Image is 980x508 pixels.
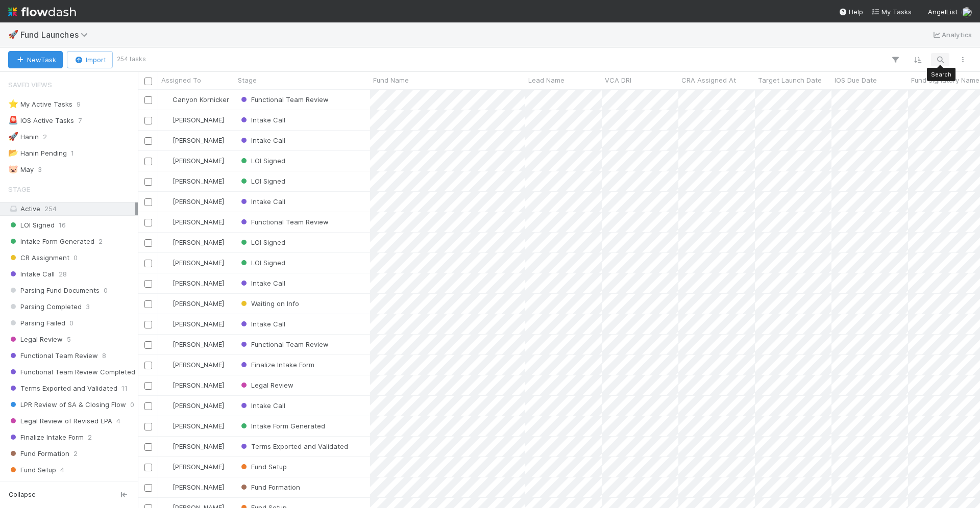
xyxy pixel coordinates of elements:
span: 28 [59,268,67,281]
img: avatar_d055a153-5d46-4590-b65c-6ad68ba65107.png [163,259,171,267]
span: 2 [99,235,103,248]
img: avatar_56903d4e-183f-4548-9968-339ac63075ae.png [163,320,171,328]
div: Functional Team Review [239,94,329,105]
span: Parsing Failed [8,317,65,329]
div: LOI Signed [239,258,285,268]
div: Intake Form Generated [239,421,325,431]
a: My Tasks [871,7,912,17]
span: Intake Call [239,279,285,287]
span: 0 [104,284,108,297]
span: 16 [59,219,66,232]
div: IOS Active Tasks [8,114,74,127]
span: 3 [86,300,90,313]
span: 0 [69,317,73,329]
div: May [8,163,34,176]
input: Toggle Row Selected [144,239,152,247]
div: Fund Setup [239,462,287,472]
span: Collapse [9,490,36,499]
div: Functional Team Review [239,217,329,227]
div: Canyon Kornicker [162,94,229,105]
div: Intake Call [239,135,285,145]
span: 0 [105,480,109,493]
span: Legal Review of Revised LPA [8,415,112,427]
img: avatar_8fe3758e-7d23-4e6b-a9f5-b81892974716.png [163,422,171,430]
img: avatar_c597f508-4d28-4c7c-92e0-bd2d0d338f8e.png [962,7,972,17]
div: [PERSON_NAME] [162,360,224,370]
span: [PERSON_NAME] [173,238,224,246]
img: avatar_56903d4e-183f-4548-9968-339ac63075ae.png [163,177,171,185]
div: LOI Signed [239,156,285,166]
span: 7 [78,114,82,127]
img: avatar_f2899df2-d2b9-483b-a052-ca3b1db2e5e2.png [163,401,171,410]
div: Finalize Intake Form [239,360,314,370]
span: 8 [102,349,106,362]
span: [PERSON_NAME] [173,259,224,267]
span: [PERSON_NAME] [173,320,224,328]
span: 🚨 [8,116,18,124]
div: Active [8,202,135,215]
div: [PERSON_NAME] [162,298,224,309]
span: [PERSON_NAME] [173,116,224,124]
input: Toggle Row Selected [144,402,152,410]
span: [PERSON_NAME] [173,483,224,491]
input: Toggle Row Selected [144,382,152,390]
div: Intake Call [239,196,285,207]
span: Legal Review [8,333,63,346]
div: [PERSON_NAME] [162,441,224,451]
span: Parsing Completed [8,300,82,313]
span: LPR Review of SA & Closing Flow [8,398,126,411]
input: Toggle Row Selected [144,198,152,206]
div: [PERSON_NAME] [162,339,224,349]
span: [PERSON_NAME] [173,197,224,206]
span: LOI Signed [239,259,285,267]
input: Toggle Row Selected [144,158,152,165]
div: LOI Signed [239,176,285,186]
div: [PERSON_NAME] [162,237,224,247]
div: My Active Tasks [8,98,72,111]
div: Intake Call [239,400,285,411]
span: Finalize Intake Form [239,361,314,369]
span: 3 [38,163,42,176]
span: Terms Exported and Validated [239,442,348,450]
div: Help [839,7,863,17]
button: Import [67,51,113,68]
div: Waiting on Info [239,298,299,309]
span: Legal Review [239,381,293,389]
span: [PERSON_NAME] [173,463,224,471]
input: Toggle Row Selected [144,137,152,145]
span: Functional Team Review Completed [8,366,135,378]
button: NewTask [8,51,63,68]
span: Fund Launches [20,30,93,40]
span: Intake Form Generated [8,235,94,248]
span: [PERSON_NAME] [173,401,224,410]
div: [PERSON_NAME] [162,196,224,207]
span: 0 [73,251,78,264]
span: Functional Team Review [239,95,329,104]
div: Hanin Pending [8,147,67,160]
span: [PERSON_NAME] [173,177,224,185]
div: [PERSON_NAME] [162,400,224,411]
span: [PERSON_NAME] [173,157,224,165]
div: [PERSON_NAME] [162,482,224,492]
div: [PERSON_NAME] [162,156,224,166]
input: Toggle All Rows Selected [144,78,152,85]
input: Toggle Row Selected [144,464,152,471]
span: 🚀 [8,132,18,141]
span: Functional Team Review [239,218,329,226]
span: Fund Formation [8,447,69,460]
div: [PERSON_NAME] [162,135,224,145]
span: CR Assignment [8,251,69,264]
div: Functional Team Review [239,339,329,349]
input: Toggle Row Selected [144,260,152,267]
div: Fund Formation [239,482,300,492]
div: Terms Exported and Validated [239,441,348,451]
span: [PERSON_NAME] [173,381,224,389]
input: Toggle Row Selected [144,117,152,124]
span: Assigned To [161,75,201,85]
div: [PERSON_NAME] [162,421,224,431]
span: 2 [73,447,78,460]
span: Intake Call [239,136,285,144]
img: avatar_ba76ddef-3fd0-4be4-9bc3-126ad567fcd5.png [163,381,171,389]
img: avatar_60e5bba5-e4c9-4ca2-8b5c-d649d5645218.png [163,157,171,165]
img: avatar_7ba8ec58-bd0f-432b-b5d2-ae377bfaef52.png [163,197,171,206]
